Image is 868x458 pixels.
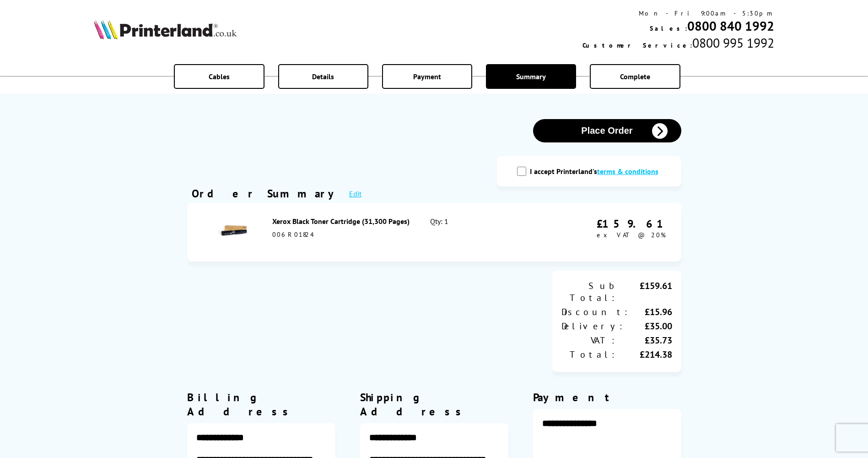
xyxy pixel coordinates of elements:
div: Delivery: [561,320,625,332]
a: 0800 840 1992 [687,17,774,34]
div: Qty: 1 [430,217,525,248]
div: £35.73 [617,334,672,346]
div: Discount: [561,306,630,318]
div: Xerox Black Toner Cartridge (31,300 Pages) [272,217,410,226]
span: ex VAT @ 20% [597,231,666,239]
div: Sub Total: [561,280,617,304]
div: Shipping Address [360,390,508,419]
img: Printerland Logo [94,19,237,39]
span: Complete [620,72,650,81]
div: 006R01824 [272,230,410,239]
span: Customer Service: [582,41,692,49]
div: £159.61 [617,280,672,304]
span: Details [312,72,334,81]
label: I accept Printerland's [530,167,663,176]
span: Summary [516,72,546,81]
img: Xerox Black Toner Cartridge (31,300 Pages) [216,215,248,247]
a: modal_tc [597,167,658,176]
button: Place Order [533,119,681,142]
span: 0800 995 1992 [692,34,774,51]
div: £35.00 [625,320,672,332]
div: Payment [533,390,681,404]
span: Payment [413,72,441,81]
div: £15.96 [630,306,672,318]
div: £159.61 [597,217,668,231]
span: Cables [209,72,230,81]
div: Total: [561,349,617,360]
a: Edit [349,189,361,198]
div: Order Summary [192,186,340,201]
div: Mon - Fri 9:00am - 5:30pm [582,9,774,17]
div: £214.38 [617,349,672,360]
span: Sales: [650,24,687,33]
div: Billing Address [187,390,335,419]
div: VAT: [561,334,617,346]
